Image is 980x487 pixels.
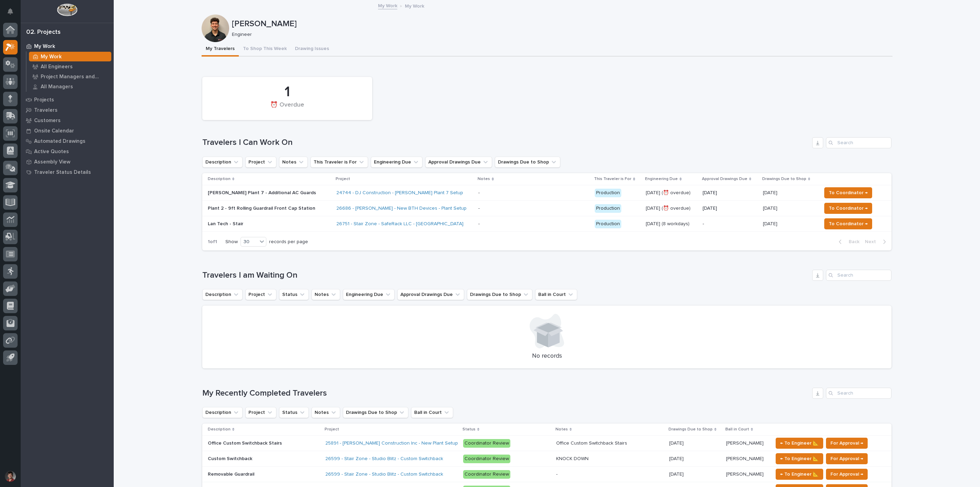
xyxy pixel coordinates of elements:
p: Notes [478,175,490,183]
tr: [PERSON_NAME] Plant 7 - Additional AC Guards24744 - DJ Construction - [PERSON_NAME] Plant 7 Setup... [202,185,891,201]
div: Coordinator Review [463,470,510,479]
button: This Traveler is For [310,157,368,168]
button: Project [245,157,276,168]
a: 26686 - [PERSON_NAME] - New BTH Devices - Plant Setup [336,206,467,211]
p: All Engineers [41,64,73,70]
p: Description [208,175,231,183]
div: Production [595,204,621,213]
p: [DATE] (⏰ overdue) [646,206,697,211]
p: [DATE] [703,206,757,211]
p: Drawings Due to Shop [762,175,806,183]
p: [DATE] (⏰ overdue) [646,190,697,196]
button: Description [202,289,243,300]
a: My Work [21,41,114,51]
p: Show [225,239,238,245]
button: Approval Drawings Due [425,157,492,168]
button: To Coordinator → [824,203,872,214]
span: To Coordinator → [829,220,868,228]
div: - [556,471,558,477]
p: Ball in Court [725,426,749,433]
button: users-avatar [3,469,18,484]
div: Office Custom Switchback Stairs [556,440,627,446]
p: Onsite Calendar [34,128,74,134]
h1: My Recently Completed Travelers [202,388,809,398]
button: Drawing Issues [291,42,333,57]
p: Notes [555,426,568,433]
p: Custom Switchback [208,455,254,462]
p: Drawings Due to Shop [668,426,713,433]
p: Engineer [232,32,887,38]
a: Traveler Status Details [21,167,114,177]
button: To Coordinator → [824,218,872,229]
div: ⏰ Overdue [214,101,360,116]
p: This Traveler is For [594,175,631,183]
p: Lan Tech - Stair [208,221,328,227]
p: [DATE] [669,470,685,477]
input: Search [826,388,891,399]
p: All Managers [41,84,73,90]
button: To Coordinator → [824,187,872,198]
span: For Approval → [830,439,863,447]
p: Assembly View [34,159,70,165]
p: Status [462,426,476,433]
button: Status [279,289,309,300]
a: My Work [27,52,114,61]
img: Workspace Logo [57,3,77,16]
button: ← To Engineer 📐 [776,453,823,464]
p: Travelers [34,107,58,113]
div: - [478,221,480,227]
span: To Coordinator → [829,189,868,197]
button: Description [202,407,243,418]
a: 24744 - DJ Construction - [PERSON_NAME] Plant 7 Setup [336,190,463,196]
input: Search [826,137,891,148]
p: [DATE] [669,439,685,446]
button: Drawings Due to Shop [467,289,532,300]
p: [DATE] [763,220,779,227]
p: records per page [269,239,308,245]
a: 26599 - Stair Zone - Studio Blitz - Custom Switchback [325,471,443,477]
p: Projects [34,97,54,103]
tr: Office Custom Switchback StairsOffice Custom Switchback Stairs 25891 - [PERSON_NAME] Construction... [202,436,891,451]
a: All Engineers [27,62,114,71]
button: Description [202,157,243,168]
button: ← To Engineer 📐 [776,438,823,449]
a: 26751 - Stair Zone - SafeRack LLC - [GEOGRAPHIC_DATA] [336,221,463,227]
p: [PERSON_NAME] [726,455,765,462]
span: For Approval → [830,470,863,478]
button: Ball in Court [411,407,453,418]
a: Assembly View [21,157,114,167]
a: All Managers [27,82,114,91]
button: Engineering Due [343,289,395,300]
input: Search [826,270,891,281]
div: Coordinator Review [463,439,510,448]
p: No records [211,352,883,360]
div: 30 [241,238,257,246]
div: - [478,190,480,196]
button: Notes [312,407,340,418]
button: Notes [279,157,308,168]
h1: Travelers I am Waiting On [202,270,809,280]
button: My Travelers [202,42,239,57]
div: Production [595,189,621,197]
button: To Shop This Week [239,42,291,57]
tr: Lan Tech - Stair26751 - Stair Zone - SafeRack LLC - [GEOGRAPHIC_DATA] - Production[DATE] (8 workd... [202,216,891,232]
a: Automated Drawings [21,136,114,146]
p: 1 of 1 [202,233,223,250]
p: [PERSON_NAME] Plant 7 - Additional AC Guards [208,190,328,196]
button: Engineering Due [371,157,422,168]
button: Project [245,407,276,418]
a: Projects [21,95,114,105]
p: [DATE] (8 workdays) [646,221,697,227]
p: [DATE] [669,455,685,462]
p: Removable Guardrail [208,470,256,477]
span: Next [865,239,880,245]
p: [DATE] [763,189,779,196]
p: Description [208,426,231,433]
p: Engineering Due [645,175,678,183]
div: Production [595,220,621,228]
button: Drawings Due to Shop [495,157,560,168]
button: ← To Engineer 📐 [776,469,823,480]
p: [PERSON_NAME] [726,439,765,446]
p: Customers [34,118,61,124]
p: Project Managers and Engineers [41,74,109,80]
